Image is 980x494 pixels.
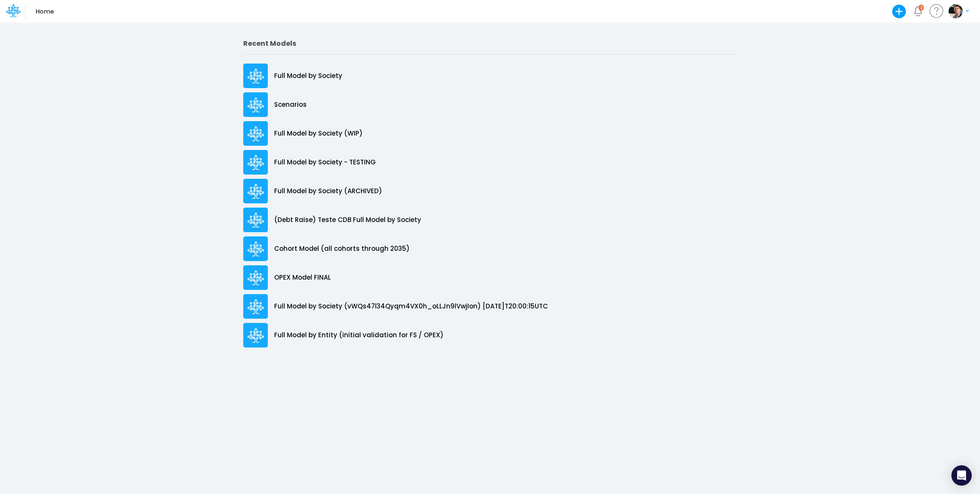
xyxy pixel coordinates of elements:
[274,129,363,139] p: Full Model by Society (WIP)
[913,6,923,16] a: Notifications
[951,465,972,486] div: Open Intercom Messenger
[274,330,444,340] p: Full Model by Entity (initial validation for FS / OPEX)
[243,292,737,321] a: Full Model by Society (vWQs47l34Qyqm4VX0h_oLLJn9lVwjIon) [DATE]T20:00:15UTC
[243,119,737,148] a: Full Model by Society (WIP)
[274,186,382,196] p: Full Model by Society (ARCHIVED)
[243,148,737,177] a: Full Model by Society - TESTING
[36,7,54,16] p: Home
[243,177,737,205] a: Full Model by Society (ARCHIVED)
[274,302,548,311] p: Full Model by Society (vWQs47l34Qyqm4VX0h_oLLJn9lVwjIon) [DATE]T20:00:15UTC
[243,90,737,119] a: Scenarios
[243,321,737,350] a: Full Model by Entity (initial validation for FS / OPEX)
[243,61,737,90] a: Full Model by Society
[243,39,737,47] h2: Recent Models
[274,244,410,254] p: Cohort Model (all cohorts through 2035)
[243,263,737,292] a: OPEX Model FINAL
[243,234,737,263] a: Cohort Model (all cohorts through 2035)
[274,273,331,283] p: OPEX Model FINAL
[920,6,922,9] div: 2 unread items
[274,158,376,167] p: Full Model by Society - TESTING
[243,205,737,234] a: (Debt Raise) Teste CDB Full Model by Society
[274,215,421,225] p: (Debt Raise) Teste CDB Full Model by Society
[274,100,307,110] p: Scenarios
[274,71,342,81] p: Full Model by Society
